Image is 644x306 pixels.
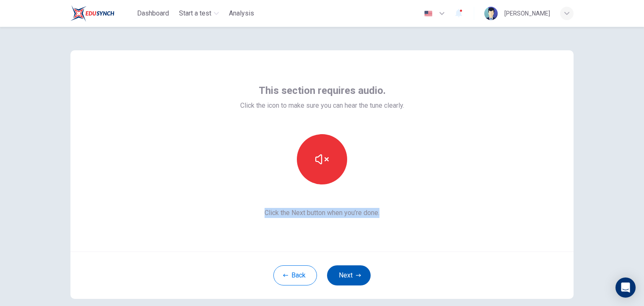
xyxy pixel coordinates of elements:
[273,265,317,285] button: Back
[134,6,172,21] button: Dashboard
[179,8,211,18] span: Start a test
[615,277,636,298] div: Open Intercom Messenger
[423,10,434,17] img: en
[226,6,257,21] div: You need a license to access this content
[137,8,169,18] span: Dashboard
[484,7,498,20] img: Profile picture
[240,208,404,218] span: Click the Next button when you’re done.
[259,84,386,97] span: This section requires audio.
[327,265,371,285] button: Next
[229,8,254,18] span: Analysis
[70,5,114,22] img: EduSynch logo
[226,6,257,21] button: Analysis
[504,8,550,18] div: [PERSON_NAME]
[70,5,134,22] a: EduSynch logo
[240,101,404,111] span: Click the icon to make sure you can hear the tune clearly.
[176,6,222,21] button: Start a test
